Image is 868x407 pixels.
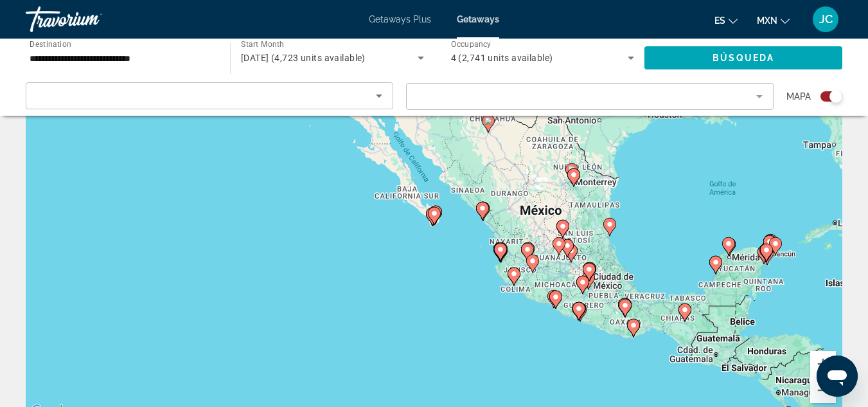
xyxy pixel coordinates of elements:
span: es [714,15,725,26]
span: [DATE] (4,723 units available) [241,53,366,63]
button: Alejar [810,377,836,403]
span: Búsqueda [713,53,774,63]
button: Change currency [757,11,790,30]
span: JC [819,13,833,26]
a: Travorium [26,3,154,36]
span: Destination [30,39,71,48]
a: Getaways Plus [369,14,431,24]
span: Start Month [241,40,284,49]
button: Change language [714,11,738,30]
span: 4 (2,741 units available) [451,53,553,63]
button: Búsqueda [644,46,842,69]
span: Mapa [786,87,811,105]
button: User Menu [809,6,842,33]
span: MXN [757,15,777,26]
button: Filter [406,82,774,111]
button: Acercar [810,351,836,377]
mat-select: Sort by [37,88,382,104]
a: Getaways [457,14,499,24]
iframe: Botón para iniciar la ventana de mensajería [817,356,858,397]
span: Occupancy [451,40,492,49]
